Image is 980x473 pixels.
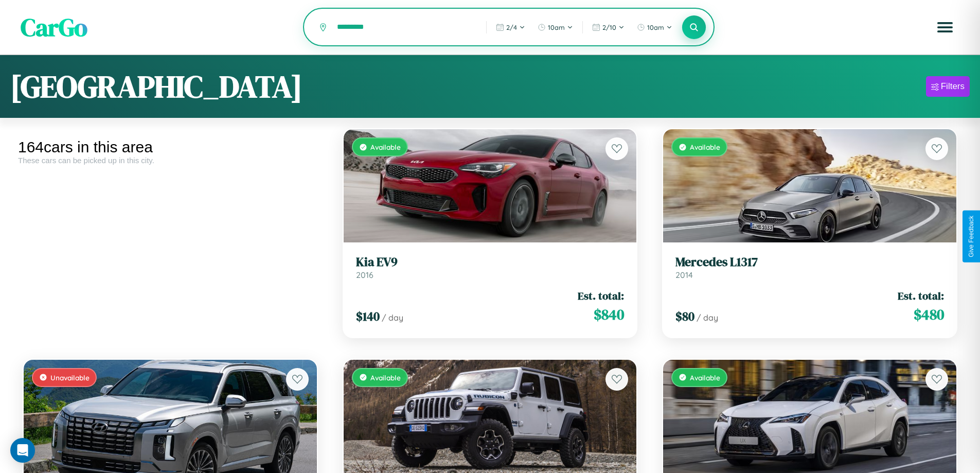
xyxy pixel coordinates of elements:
[941,81,965,92] div: Filters
[647,23,664,31] span: 10am
[356,308,380,325] span: $ 140
[370,373,401,382] span: Available
[675,255,944,280] a: Mercedes L13172014
[18,138,323,156] div: 164 cars in this area
[10,438,35,463] div: Open Intercom Messenger
[914,304,944,325] span: $ 480
[675,308,694,325] span: $ 80
[506,23,517,31] span: 2 / 4
[594,304,624,325] span: $ 840
[491,19,530,36] button: 2/4
[548,23,565,31] span: 10am
[356,270,373,280] span: 2016
[898,288,944,303] span: Est. total:
[690,143,720,151] span: Available
[370,143,401,151] span: Available
[21,10,87,44] span: CarGo
[532,19,578,36] button: 10am
[632,19,678,36] button: 10am
[382,312,403,323] span: / day
[578,288,624,303] span: Est. total:
[50,373,90,382] span: Unavailable
[675,255,944,270] h3: Mercedes L1317
[675,270,693,280] span: 2014
[602,23,616,31] span: 2 / 10
[356,255,625,270] h3: Kia EV9
[697,312,718,323] span: / day
[926,76,970,97] button: Filters
[10,65,302,108] h1: [GEOGRAPHIC_DATA]
[968,216,975,257] div: Give Feedback
[18,156,323,165] div: These cars can be picked up in this city.
[587,19,630,36] button: 2/10
[931,13,959,42] button: Open menu
[690,373,720,382] span: Available
[356,255,625,280] a: Kia EV92016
